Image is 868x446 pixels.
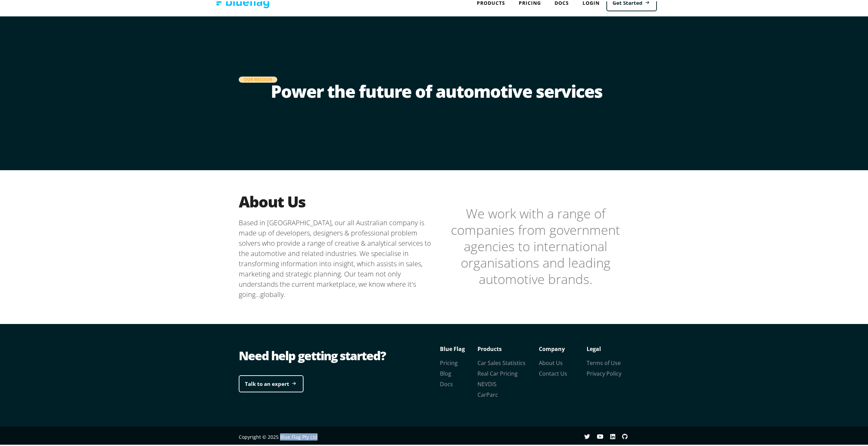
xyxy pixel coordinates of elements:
a: Twitter [584,432,597,439]
p: Blue Flag [440,342,477,353]
a: youtube [597,432,610,439]
div: Our Mission [239,75,277,81]
a: Talk to an expert [239,374,304,391]
p: Legal [587,342,634,353]
p: Company [539,342,587,353]
a: Docs [440,379,453,387]
h1: Power the future of automotive services [239,81,634,109]
span: Copyright © 2025 Blue Flag Pty Ltd [239,432,318,439]
a: linkedin [610,432,622,439]
p: Based in [GEOGRAPHIC_DATA], our all Australian company is made up of developers, designers & prof... [239,216,437,298]
blockquote: We work with a range of companies from government agencies to international organisations and lea... [437,204,634,286]
a: Privacy Policy [587,368,621,376]
a: Blog [440,368,451,376]
a: Contact Us [539,368,567,376]
p: Products [477,342,539,353]
a: About Us [539,358,563,365]
a: Terms of Use [587,358,621,365]
h2: About Us [239,191,437,210]
a: github [622,432,634,439]
a: Real Car Pricing [477,368,518,376]
a: CarParc [477,390,498,397]
div: Need help getting started? [239,346,437,363]
a: Pricing [440,358,458,365]
a: Car Sales Statistics [477,358,526,365]
a: NEVDIS [477,379,497,387]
